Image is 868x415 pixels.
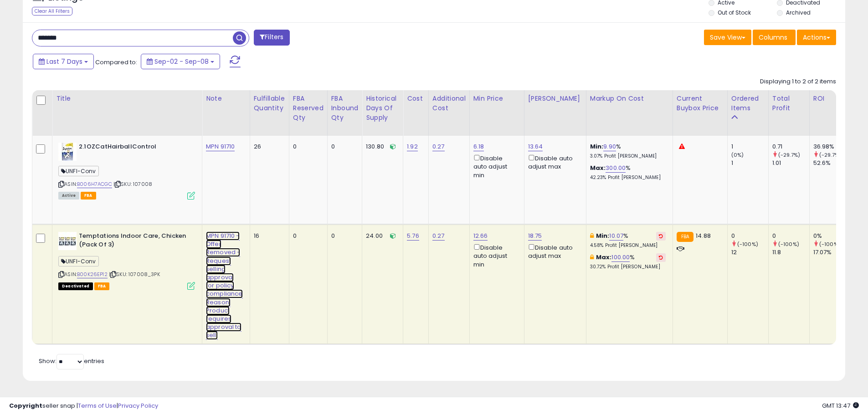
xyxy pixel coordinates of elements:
small: (-100%) [819,241,840,248]
a: 6.18 [473,142,484,151]
div: 0 [772,232,809,240]
div: Disable auto adjust max [528,242,579,260]
th: The percentage added to the cost of goods (COGS) that forms the calculator for Min & Max prices. [586,90,673,136]
div: 0 [293,232,320,240]
div: 0 [731,232,768,240]
b: Max: [596,253,612,261]
b: Temptations Indoor Care, Chicken (Pack Of 3) [79,232,190,251]
div: 0.71 [772,143,809,151]
small: (-29.7%) [819,151,841,159]
a: 18.75 [528,231,542,241]
div: 1.01 [772,159,809,167]
button: Filters [254,30,289,46]
small: (0%) [731,151,744,159]
div: Ordered Items [731,94,765,113]
div: 12 [731,248,768,256]
button: Sep-02 - Sep-08 [141,54,220,69]
span: Show: entries [39,357,104,365]
div: seller snap | | [9,402,158,410]
div: FBA inbound Qty [331,94,359,123]
div: % [590,232,666,249]
span: All listings currently available for purchase on Amazon [58,192,79,200]
span: | SKU: 107008_3PK [109,271,160,278]
a: 0.27 [432,142,445,151]
div: 11.8 [772,248,809,256]
span: | SKU: 107008 [113,180,152,188]
b: 2.1OZCatHairballControl [79,143,190,154]
div: Displaying 1 to 2 of 2 items [760,77,836,86]
div: 0 [331,143,355,151]
div: [PERSON_NAME] [528,94,582,103]
b: Max: [590,164,606,172]
div: 16 [254,232,282,240]
div: 17.07% [813,248,850,256]
button: Save View [704,30,751,45]
div: Additional Cost [432,94,466,113]
div: Fulfillable Quantity [254,94,285,113]
div: Disable auto adjust max [528,153,579,171]
div: 52.6% [813,159,850,167]
small: (-100%) [778,241,799,248]
img: 51kMzZioOYL._SL40_.jpg [58,232,77,250]
div: 1 [731,143,768,151]
div: 130.80 [366,143,396,151]
div: % [590,164,666,181]
a: B00K26EP12 [77,271,108,278]
a: Privacy Policy [118,401,158,410]
b: Min: [596,231,610,240]
span: Compared to: [95,58,137,67]
div: ASIN: [58,143,195,199]
div: ASIN: [58,232,195,289]
div: 0% [813,232,850,240]
span: UNFI-Conv [58,166,99,176]
span: Sep-02 - Sep-08 [154,57,209,66]
div: FBA Reserved Qty [293,94,324,123]
div: Disable auto adjust min [473,153,517,179]
div: Clear All Filters [32,7,72,15]
div: % [590,143,666,159]
p: 3.07% Profit [PERSON_NAME] [590,153,666,159]
span: 2025-09-16 13:47 GMT [822,401,859,410]
button: Actions [797,30,836,45]
div: Title [56,94,198,103]
div: Cost [407,94,425,103]
div: Current Buybox Price [677,94,724,113]
div: % [590,253,666,270]
label: Out of Stock [718,9,751,16]
a: B006H7ACGC [77,180,112,188]
div: 24.00 [366,232,396,240]
label: Archived [786,9,811,16]
a: 13.64 [528,142,543,151]
span: FBA [81,192,96,200]
img: 418joykODeL._SL40_.jpg [58,143,77,161]
span: FBA [94,282,110,290]
a: MPN 91710 - Offer Removed - Request selling approval for policy compliance Reason: Product requir... [206,231,243,340]
div: ROI [813,94,847,103]
span: All listings that are unavailable for purchase on Amazon for any reason other than out-of-stock [58,282,93,290]
a: 1.92 [407,142,418,151]
a: 9.90 [603,142,616,151]
div: Note [206,94,246,103]
div: Min Price [473,94,520,103]
p: 4.58% Profit [PERSON_NAME] [590,242,666,249]
span: 14.88 [696,231,711,240]
a: 10.07 [609,231,623,241]
a: 12.66 [473,231,488,241]
strong: Copyright [9,401,42,410]
div: Markup on Cost [590,94,669,103]
span: Last 7 Days [46,57,82,66]
a: 0.27 [432,231,445,241]
a: MPN 91710 [206,142,235,151]
span: UNFI-Conv [58,256,99,266]
a: 300.00 [606,164,626,173]
div: 36.98% [813,143,850,151]
small: (-29.7%) [778,151,800,159]
a: 5.76 [407,231,419,241]
div: Historical Days Of Supply [366,94,399,123]
p: 42.23% Profit [PERSON_NAME] [590,174,666,181]
div: 0 [331,232,355,240]
a: Terms of Use [78,401,117,410]
button: Columns [753,30,796,45]
div: 1 [731,159,768,167]
span: Columns [759,33,787,42]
